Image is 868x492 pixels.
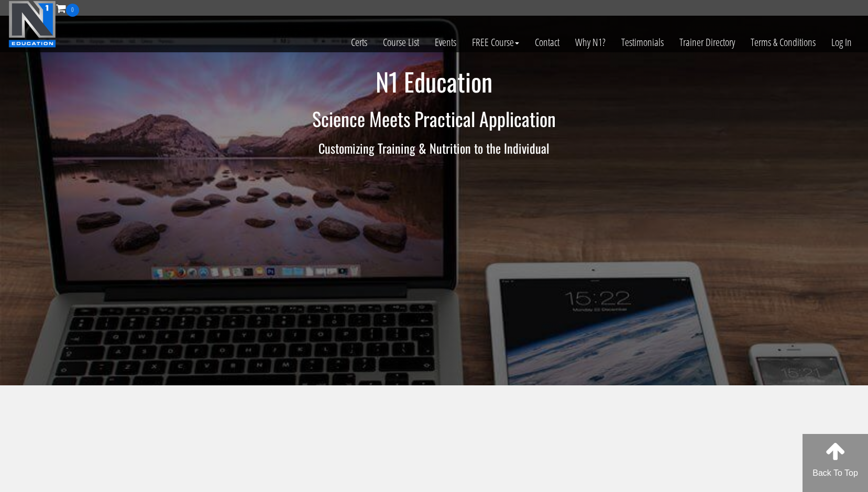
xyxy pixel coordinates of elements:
a: Testimonials [613,17,672,68]
img: n1-education [8,1,56,48]
h3: Customizing Training & Nutrition to the Individual [128,141,741,155]
h1: N1 Education [128,68,741,96]
span: 0 [66,4,79,17]
a: Trainer Directory [672,17,743,68]
a: Terms & Conditions [743,17,823,68]
a: Contact [527,17,567,68]
h2: Science Meets Practical Application [128,108,741,129]
a: Certs [343,17,375,68]
a: 0 [56,1,79,15]
a: Why N1? [567,17,613,68]
a: Log In [823,17,860,68]
a: FREE Course [464,17,527,68]
a: Course List [375,17,427,68]
a: Events [427,17,464,68]
p: Back To Top [803,467,868,479]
